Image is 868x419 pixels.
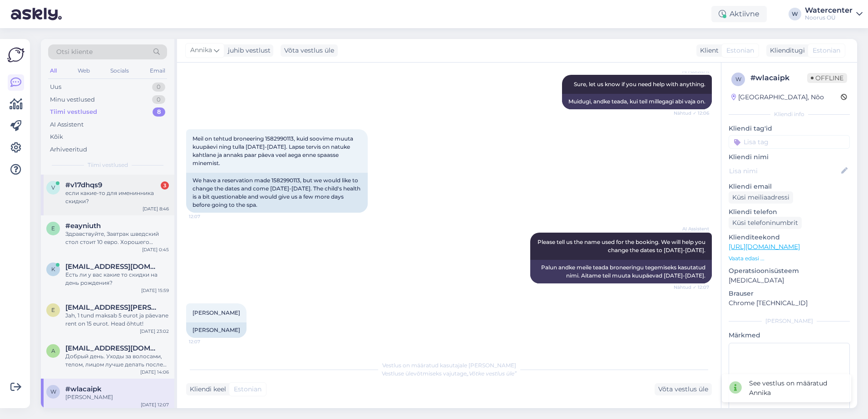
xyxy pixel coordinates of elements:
div: Kliendi info [729,110,850,118]
div: We have a reservation made 1582990113, but we would like to change the dates and come [DATE]-[DAT... [186,173,368,213]
div: Есть ли у вас какие то скидки на день рождения? [65,271,169,287]
div: [PERSON_NAME] [729,317,850,325]
span: Estonian [813,46,840,55]
div: Muidugi, andke teada, kui teil millegagi abi vaja on. [562,94,712,109]
span: Estonian [726,46,754,55]
div: juhib vestlust [224,46,271,55]
p: Kliendi nimi [729,152,850,162]
span: AI Assistent [675,225,709,232]
div: AI Assistent [50,120,84,129]
span: 12:07 [189,338,223,345]
span: k [51,266,55,273]
span: Offline [807,73,847,83]
span: e [51,307,55,313]
span: Vestluse ülevõtmiseks vajutage [382,370,517,377]
div: Võta vestlus üle [655,383,712,395]
p: Märkmed [729,331,850,340]
div: [DATE] 23:02 [140,328,169,335]
span: w [735,76,741,83]
div: Palun andke meile teada broneeringu tegemiseks kasutatud nimi. Aitame teil muuta kuupäevad [DATE]... [530,260,712,283]
div: 8 [153,107,165,117]
span: [PERSON_NAME] [192,309,240,316]
div: Kõik [50,132,63,141]
div: Uus [50,83,61,92]
div: Küsi meiliaadressi [729,191,793,204]
span: anastassia.vladimirovna@gmail.com [65,344,160,352]
div: Küsi telefoninumbrit [729,217,802,229]
div: Email [148,65,167,77]
div: [DATE] 12:07 [141,401,169,408]
div: Aktiivne [711,6,767,22]
span: Otsi kliente [56,47,93,57]
div: Здравствуйте, Завтрак шведский стол стоит 10 евро. Хорошего вечера! [65,230,169,246]
span: Nähtud ✓ 12:07 [674,284,709,291]
span: e [51,225,55,232]
p: Klienditeekond [729,233,850,242]
p: Brauser [729,289,850,298]
div: [PERSON_NAME] [186,322,247,338]
p: Chrome [TECHNICAL_ID] [729,298,850,308]
img: Askly Logo [7,46,25,63]
div: [DATE] 14:06 [140,369,169,375]
p: Kliendi email [729,182,850,191]
div: Web [76,65,92,77]
span: #wlacaipk [65,385,102,393]
div: [DATE] 15:59 [141,287,169,294]
span: Annika [190,45,212,55]
div: Klienditugi [766,46,805,55]
div: 0 [152,95,165,104]
div: Võta vestlus üle [281,44,338,57]
div: All [48,65,59,77]
a: WatercenterNoorus OÜ [805,7,863,21]
div: [GEOGRAPHIC_DATA], Nõo [731,93,824,102]
span: 12:07 [189,213,223,220]
div: Arhiveeritud [50,145,87,154]
span: Please tell us the name used for the booking. We will help you change the dates to [DATE]-[DATE]. [538,239,707,253]
span: katrinfox1986@gmail.com [65,263,160,271]
div: Jah, 1 tund maksab 5 eurot ja päevane rent on 15 eurot. Head õhtut! [65,312,169,328]
div: [DATE] 8:46 [143,205,169,212]
span: a [51,347,55,354]
div: Klient [696,46,719,55]
input: Lisa nimi [729,166,839,176]
div: [DATE] 0:45 [142,246,169,253]
i: „Võtke vestlus üle” [467,370,517,377]
span: Vestlus on määratud kasutajale [PERSON_NAME] [382,362,516,369]
div: Noorus OÜ [805,14,853,21]
span: w [50,388,56,395]
div: # wlacaipk [750,73,807,83]
div: 0 [152,83,165,92]
span: Meil on tehtud broneering 1582990113, kuid soovime muuta kuupäevi ning tulla [DATE]-[DATE]. Lapse... [192,135,355,166]
span: v [51,184,55,191]
span: #eayniuth [65,222,101,230]
div: 3 [161,181,169,190]
div: [PERSON_NAME] [65,393,169,401]
span: Nähtud ✓ 12:06 [674,110,709,117]
div: Socials [108,65,131,77]
p: [MEDICAL_DATA] [729,276,850,285]
span: Tiimi vestlused [88,161,128,169]
p: Kliendi telefon [729,207,850,217]
div: W [789,8,801,20]
p: Operatsioonisüsteem [729,266,850,276]
div: Watercenter [805,7,853,14]
span: #v17dhqs9 [65,181,102,189]
div: Minu vestlused [50,95,95,104]
a: [URL][DOMAIN_NAME] [729,243,800,251]
div: если какие-то для именинника скидки? [65,189,169,205]
span: Sure, let us know if you need help with anything. [574,81,705,88]
div: Добрый день. Уходы за волосами, телом, лицом лучше делать после посещение Спа. Так вы смоете весь... [65,352,169,369]
div: Tiimi vestlused [50,107,97,117]
span: etti.jane@gmail.com [65,303,160,312]
input: Lisa tag [729,135,850,149]
div: See vestlus on määratud Annika [749,379,844,398]
p: Vaata edasi ... [729,254,850,263]
span: Estonian [234,385,261,394]
p: Kliendi tag'id [729,124,850,133]
div: Kliendi keel [186,385,226,394]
